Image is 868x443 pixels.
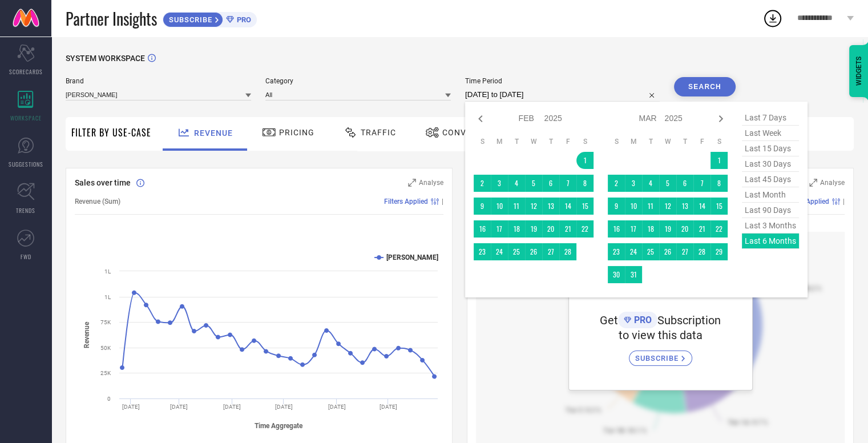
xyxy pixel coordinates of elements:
div: Open download list [762,8,783,29]
td: Sat Mar 15 2025 [710,198,728,215]
button: Search [674,77,736,96]
td: Thu Feb 13 2025 [542,198,559,215]
text: [DATE] [223,404,241,410]
span: SUBSCRIBE [163,15,215,24]
text: 1L [104,294,111,300]
td: Sun Mar 02 2025 [608,175,625,192]
span: last 3 months [742,218,799,233]
svg: Zoom [408,179,416,187]
span: last 90 days [742,203,799,218]
td: Sat Mar 08 2025 [710,175,728,192]
span: Conversion [442,128,498,137]
th: Tuesday [508,137,525,146]
td: Wed Mar 12 2025 [659,198,676,215]
td: Mon Mar 03 2025 [625,175,642,192]
span: Filters Applied [384,198,428,206]
span: Partner Insights [66,7,157,30]
td: Thu Mar 20 2025 [676,220,693,237]
td: Mon Mar 17 2025 [625,220,642,237]
td: Tue Mar 25 2025 [642,243,659,260]
a: SUBSCRIBE [629,342,692,366]
td: Tue Mar 04 2025 [642,175,659,192]
td: Sat Feb 08 2025 [576,175,594,192]
svg: Zoom [809,179,817,187]
td: Thu Mar 27 2025 [676,243,693,260]
text: [DATE] [170,404,188,410]
text: 50K [100,345,111,351]
td: Tue Feb 18 2025 [508,220,525,237]
td: Mon Feb 17 2025 [491,220,508,237]
span: last 30 days [742,156,799,172]
td: Sat Feb 01 2025 [576,152,594,169]
span: last 45 days [742,172,799,187]
span: Traffic [361,128,396,137]
td: Wed Feb 12 2025 [525,198,542,215]
span: last week [742,126,799,141]
td: Wed Feb 19 2025 [525,220,542,237]
td: Thu Mar 06 2025 [676,175,693,192]
span: to view this data [619,328,703,342]
td: Wed Mar 19 2025 [659,220,676,237]
td: Tue Feb 04 2025 [508,175,525,192]
td: Fri Feb 21 2025 [559,220,576,237]
span: Category [265,77,451,85]
span: Revenue [194,128,233,138]
td: Sun Feb 02 2025 [474,175,491,192]
td: Wed Mar 26 2025 [659,243,676,260]
th: Sunday [608,137,625,146]
th: Monday [625,137,642,146]
text: [DATE] [275,404,293,410]
span: SUBSCRIBE [635,354,681,363]
span: SUGGESTIONS [9,160,43,168]
span: Analyse [820,179,845,187]
th: Sunday [474,137,491,146]
input: Select time period [465,88,660,102]
td: Sun Feb 09 2025 [474,198,491,215]
th: Wednesday [659,137,676,146]
span: SYSTEM WORKSPACE [66,54,145,63]
td: Thu Mar 13 2025 [676,198,693,215]
span: | [843,198,845,206]
td: Sat Feb 22 2025 [576,220,594,237]
td: Tue Mar 18 2025 [642,220,659,237]
td: Fri Mar 21 2025 [693,220,710,237]
td: Sun Mar 23 2025 [608,243,625,260]
text: 1L [104,268,111,275]
td: Fri Mar 14 2025 [693,198,710,215]
td: Sun Feb 16 2025 [474,220,491,237]
span: Sales over time [75,178,131,187]
span: Analyse [419,179,443,187]
a: SUBSCRIBEPRO [163,9,257,27]
th: Wednesday [525,137,542,146]
th: Monday [491,137,508,146]
span: last 7 days [742,110,799,126]
span: Get [600,313,618,327]
td: Fri Mar 28 2025 [693,243,710,260]
td: Fri Feb 28 2025 [559,243,576,260]
text: [DATE] [380,404,397,410]
th: Saturday [710,137,728,146]
span: FWD [21,252,31,261]
span: last 15 days [742,141,799,156]
text: 0 [107,396,111,402]
tspan: Time Aggregate [255,422,303,430]
th: Tuesday [642,137,659,146]
td: Sat Feb 15 2025 [576,198,594,215]
th: Saturday [576,137,594,146]
td: Mon Feb 03 2025 [491,175,508,192]
span: | [442,198,443,206]
th: Thursday [676,137,693,146]
td: Sat Mar 01 2025 [710,152,728,169]
div: Next month [714,112,728,126]
td: Fri Feb 14 2025 [559,198,576,215]
td: Mon Mar 31 2025 [625,266,642,283]
td: Sun Mar 30 2025 [608,266,625,283]
text: [DATE] [122,404,140,410]
td: Fri Mar 07 2025 [693,175,710,192]
text: [PERSON_NAME] [386,253,438,261]
td: Wed Mar 05 2025 [659,175,676,192]
td: Fri Feb 07 2025 [559,175,576,192]
span: last month [742,187,799,203]
text: 75K [100,319,111,325]
span: Time Period [465,77,660,85]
